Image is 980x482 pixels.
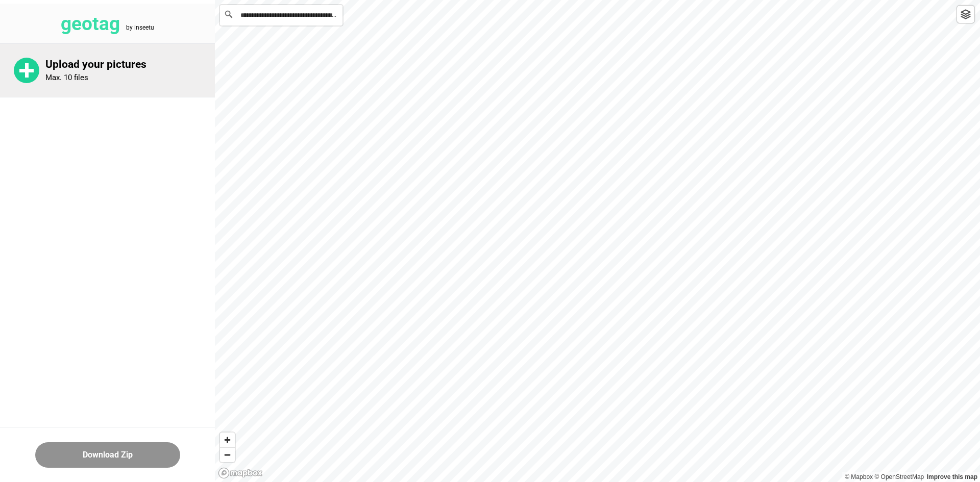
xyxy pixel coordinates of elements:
[927,473,977,480] a: Map feedback
[61,13,120,35] tspan: geotag
[220,5,342,26] input: Search
[961,9,971,19] img: toggleLayer
[45,73,88,82] p: Max. 10 files
[220,433,235,447] button: Zoom in
[35,442,180,468] button: Download Zip
[126,24,154,31] tspan: by inseetu
[845,473,873,480] a: Mapbox
[874,473,924,480] a: OpenStreetMap
[45,58,215,71] p: Upload your pictures
[218,467,263,479] a: Mapbox logo
[220,447,235,462] button: Zoom out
